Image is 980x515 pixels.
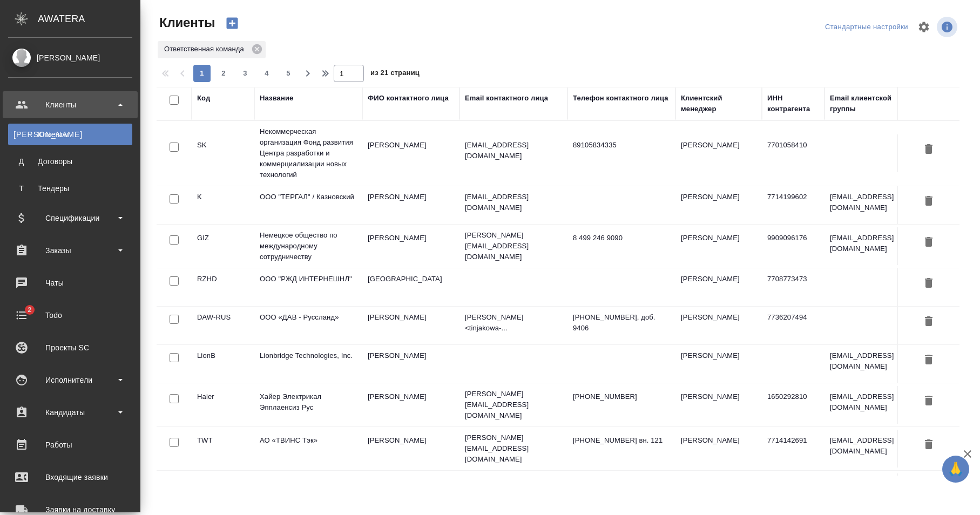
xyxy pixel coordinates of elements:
[465,140,562,161] p: [EMAIL_ADDRESS][DOMAIN_NAME]
[824,386,922,424] td: [EMAIL_ADDRESS][DOMAIN_NAME]
[762,386,824,424] td: 1650292810
[830,93,916,114] div: Email клиентской группы
[767,93,819,114] div: ИНН контрагента
[3,431,138,458] a: Работы
[21,304,38,315] span: 2
[192,134,254,172] td: SK
[236,65,254,82] button: 3
[675,345,762,383] td: [PERSON_NAME]
[8,307,132,323] div: Todo
[164,44,248,55] p: Ответственная команда
[368,93,449,104] div: ФИО контактного лица
[192,430,254,467] td: TWT
[573,233,670,243] p: 8 499 246 9090
[675,227,762,265] td: [PERSON_NAME]
[3,464,138,491] a: Входящие заявки
[937,17,959,37] span: Посмотреть информацию
[8,97,132,113] div: Клиенты
[192,386,254,424] td: Haier
[675,386,762,424] td: [PERSON_NAME]
[920,391,938,411] button: Удалить
[465,312,562,334] p: [PERSON_NAME] <tinjakowa-...
[192,307,254,344] td: DAW-RUS
[824,473,922,511] td: [EMAIL_ADDRESS][DOMAIN_NAME]
[158,41,266,58] div: Ответственная команда
[8,124,132,145] a: [PERSON_NAME]Клиенты
[192,186,254,224] td: K
[362,430,459,467] td: [PERSON_NAME]
[762,268,824,306] td: 7708773473
[254,186,362,224] td: ООО "ТЕРГАЛ" / Казновский
[681,93,756,114] div: Клиентский менеджер
[192,345,254,383] td: LionB
[8,275,132,291] div: Чаты
[675,473,762,511] td: [PERSON_NAME]
[762,227,824,265] td: 9909096176
[258,65,275,82] button: 4
[362,307,459,344] td: [PERSON_NAME]
[254,268,362,306] td: ООО "РЖД ИНТЕРНЕШНЛ"
[280,68,297,79] span: 5
[8,178,132,199] a: ТТендеры
[254,430,362,467] td: АО «ТВИНС Тэк»
[675,134,762,172] td: [PERSON_NAME]
[8,210,132,226] div: Спецификации
[254,386,362,424] td: Хайер Электрикал Эпплаенсиз Рус
[362,345,459,383] td: [PERSON_NAME]
[13,156,127,167] div: Договоры
[260,93,293,104] div: Название
[13,183,127,194] div: Тендеры
[465,192,562,213] p: [EMAIL_ADDRESS][DOMAIN_NAME]
[762,473,824,511] td: 7804460890
[8,151,132,172] a: ДДоговоры
[192,473,254,511] td: SKF
[254,225,362,268] td: Немецкое общество по международному сотрудничеству
[38,8,140,30] div: AWATERA
[13,129,127,140] div: Клиенты
[573,140,670,151] p: 89105834335
[215,68,232,79] span: 2
[920,233,938,253] button: Удалить
[8,404,132,421] div: Кандидаты
[920,274,938,294] button: Удалить
[762,430,824,467] td: 7714142691
[254,345,362,383] td: Lionbridge Technologies, Inc.
[920,192,938,212] button: Удалить
[824,345,922,383] td: [EMAIL_ADDRESS][DOMAIN_NAME]
[254,307,362,344] td: ООО «ДАВ - Руссланд»
[8,372,132,388] div: Исполнители
[157,14,215,31] span: Клиенты
[3,334,138,361] a: Проекты SC
[822,19,911,36] div: split button
[362,386,459,424] td: [PERSON_NAME]
[465,432,562,465] p: [PERSON_NAME][EMAIL_ADDRESS][DOMAIN_NAME]
[254,473,362,511] td: ООО «СКФ»
[573,435,670,446] p: [PHONE_NUMBER] вн. 121
[762,186,824,224] td: 7714199602
[675,186,762,224] td: [PERSON_NAME]
[824,227,922,265] td: [EMAIL_ADDRESS][DOMAIN_NAME]
[192,227,254,265] td: GIZ
[280,65,297,82] button: 5
[362,473,459,511] td: [PERSON_NAME]
[8,340,132,356] div: Проекты SC
[236,68,254,79] span: 3
[362,227,459,265] td: [PERSON_NAME]
[8,52,132,64] div: [PERSON_NAME]
[573,391,670,402] p: [PHONE_NUMBER]
[362,268,459,306] td: [GEOGRAPHIC_DATA]
[219,14,245,32] button: Создать
[675,268,762,306] td: [PERSON_NAME]
[254,121,362,186] td: Некоммерческая организация Фонд развития Центра разработки и коммерциализации новых технологий
[8,437,132,453] div: Работы
[573,312,670,334] p: [PHONE_NUMBER], доб. 9406
[370,66,420,82] span: из 21 страниц
[362,186,459,224] td: [PERSON_NAME]
[192,268,254,306] td: RZHD
[824,186,922,224] td: [EMAIL_ADDRESS][DOMAIN_NAME]
[465,230,562,262] p: [PERSON_NAME][EMAIL_ADDRESS][DOMAIN_NAME]
[911,14,937,40] span: Настроить таблицу
[920,140,938,160] button: Удалить
[8,242,132,259] div: Заказы
[675,307,762,344] td: [PERSON_NAME]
